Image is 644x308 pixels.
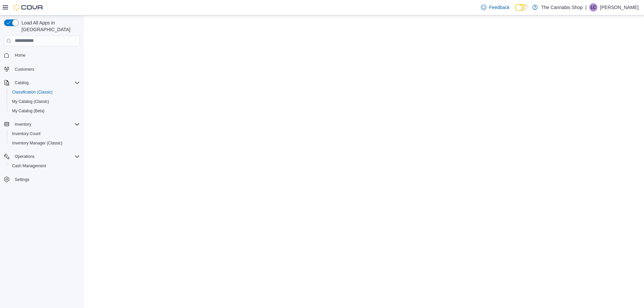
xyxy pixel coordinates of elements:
[585,3,587,11] p: |
[9,130,80,138] span: Inventory Count
[541,3,583,11] p: The Cannabis Shop
[13,4,44,11] img: Cova
[12,120,34,128] button: Inventory
[19,19,80,33] span: Load All Apps in [GEOGRAPHIC_DATA]
[15,154,35,159] span: Operations
[12,175,80,184] span: Settings
[7,87,83,97] button: Classification (Classic)
[12,51,80,59] span: Home
[12,108,45,114] span: My Catalog (Beta)
[12,120,80,128] span: Inventory
[12,176,32,184] a: Settings
[1,78,83,87] button: Catalog
[7,97,83,106] button: My Catalog (Classic)
[12,51,28,59] a: Home
[1,50,83,60] button: Home
[1,152,83,161] button: Operations
[15,53,25,58] span: Home
[7,106,83,116] button: My Catalog (Beta)
[15,177,29,182] span: Settings
[478,1,512,14] a: Feedback
[589,3,597,11] div: Liam Connolly
[9,98,80,106] span: My Catalog (Classic)
[12,65,80,73] span: Customers
[12,152,80,161] span: Operations
[9,130,43,138] a: Inventory Count
[1,175,83,184] button: Settings
[9,139,80,147] span: Inventory Manager (Classic)
[12,99,49,104] span: My Catalog (Classic)
[9,88,80,96] span: Classification (Classic)
[7,129,83,138] button: Inventory Count
[15,67,34,72] span: Customers
[7,161,83,171] button: Cash Management
[9,107,80,115] span: My Catalog (Beta)
[489,4,509,11] span: Feedback
[9,88,55,96] a: Classification (Classic)
[12,163,46,169] span: Cash Management
[12,79,31,87] button: Catalog
[15,80,29,85] span: Catalog
[591,3,596,11] span: LC
[15,122,31,127] span: Inventory
[12,79,80,87] span: Catalog
[9,139,65,147] a: Inventory Manager (Classic)
[12,65,37,73] a: Customers
[4,48,80,202] nav: Complex example
[12,152,37,161] button: Operations
[12,89,53,95] span: Classification (Classic)
[9,98,52,106] a: My Catalog (Classic)
[1,120,83,129] button: Inventory
[1,64,83,74] button: Customers
[12,140,62,146] span: Inventory Manager (Classic)
[9,162,49,170] a: Cash Management
[9,162,80,170] span: Cash Management
[12,131,41,136] span: Inventory Count
[515,4,529,11] input: Dark Mode
[7,138,83,148] button: Inventory Manager (Classic)
[600,3,639,11] p: [PERSON_NAME]
[9,107,47,115] a: My Catalog (Beta)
